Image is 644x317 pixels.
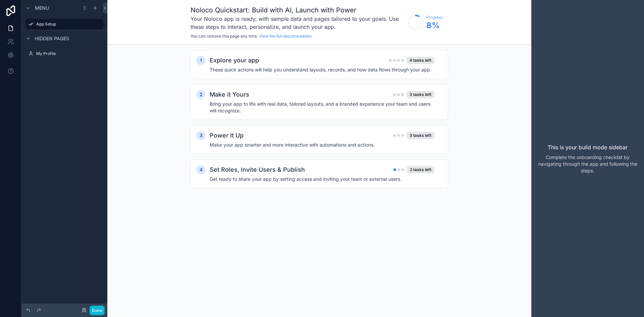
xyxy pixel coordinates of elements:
p: Complete the onboarding checklist by navigating through the app and following the steps. [537,154,639,174]
p: This is your build mode sidebar [548,143,628,151]
label: My Profile [36,51,102,56]
button: Done [90,306,105,315]
a: My Profile [25,48,103,59]
span: You can remove this page any time. [191,34,258,39]
h3: Your Noloco app is ready, with sample data and pages tailored to your goals. Use these steps to i... [191,15,405,31]
label: App Setup [36,21,99,27]
a: App Setup [25,19,103,30]
span: Progress [426,15,443,20]
span: 8 % [426,20,443,31]
h1: Noloco Quickstart: Build with AI, Launch with Power [191,5,405,15]
span: Hidden pages [35,35,69,42]
a: View the full documentation. [259,34,313,39]
span: Menu [35,5,49,11]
